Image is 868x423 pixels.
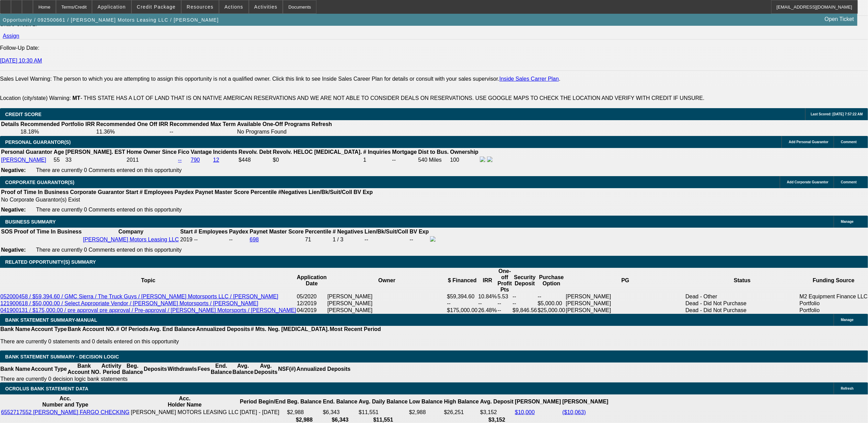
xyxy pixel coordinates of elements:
b: Lien/Bk/Suit/Coll [364,229,408,235]
th: One-off Profit Pts [497,268,512,293]
td: 55 [53,156,64,164]
td: [PERSON_NAME] [566,293,685,300]
span: 2011 [127,157,139,163]
th: Status [685,268,799,293]
button: Activities [249,0,283,13]
span: Manage [841,220,854,224]
td: Portfolio [799,300,868,307]
img: facebook-icon.png [430,236,436,242]
a: [PERSON_NAME] [1,157,46,163]
td: 05/2020 [297,293,327,300]
span: Bank Statement Summary - Decision Logic [5,354,119,359]
span: -- [194,237,198,242]
td: Dead - Did Not Purchase [685,307,799,314]
img: facebook-icon.png [480,157,485,162]
a: Open Ticket [822,13,857,25]
b: # Employees [194,229,228,235]
td: $59,394.60 [447,293,478,300]
td: [DATE] - [DATE] [240,409,286,416]
b: Lien/Bk/Suit/Coll [309,189,352,195]
b: Start [126,189,138,195]
th: Annualized Deposits [296,363,351,376]
p: There are currently 0 statements and 0 details entered on this opportunity [0,339,381,345]
td: [PERSON_NAME] [566,307,685,314]
b: Revolv. HELOC [MEDICAL_DATA]. [273,149,362,155]
td: $6,343 [323,409,358,416]
th: Avg. Balance [232,363,254,376]
th: Withdrawls [167,363,197,376]
span: Credit Package [137,4,176,10]
th: Annualized Deposits [196,326,250,333]
th: IRR [478,268,497,293]
td: $175,000.00 [447,307,478,314]
td: $0 [273,156,362,164]
th: Beg. Balance [287,395,322,408]
th: Beg. Balance [121,363,143,376]
td: [PERSON_NAME] [327,293,447,300]
th: # Mts. Neg. [MEDICAL_DATA]. [251,326,329,333]
td: 5.53 [497,293,512,300]
label: The person to which you are attempting to assign this opportunity is not a qualified owner. Click... [53,76,560,82]
th: [PERSON_NAME] [514,395,561,408]
th: Purchase Option [537,268,566,293]
b: Personal Guarantor [1,149,52,155]
span: RELATED OPPORTUNITY(S) SUMMARY [5,259,96,265]
th: Account Type [31,326,67,333]
b: Revolv. Debt [239,149,271,155]
span: OCROLUS BANK STATEMENT DATA [5,386,88,391]
th: Funding Source [799,268,868,293]
th: Period Begin/End [240,395,286,408]
img: linkedin-icon.png [487,157,493,162]
div: 71 [305,237,331,243]
td: $2,988 [287,409,322,416]
th: Details [1,121,19,128]
td: -- [392,156,417,164]
td: Dead - Other [685,293,799,300]
td: No Corporate Guarantor(s) Exist [1,196,376,203]
td: [PERSON_NAME] [566,300,685,307]
span: Last Scored: [DATE] 7:57:22 AM [811,112,863,116]
th: Avg. End Balance [149,326,196,333]
a: 12 [213,157,219,163]
b: Incidents [213,149,237,155]
a: Inside Sales Carrer Plan [499,76,559,82]
th: Acc. Number and Type [1,395,130,408]
b: [PERSON_NAME]. EST [66,149,125,155]
b: Paynet Master Score [250,229,303,235]
th: Acc. Holder Name [130,395,239,408]
th: Owner [327,268,447,293]
a: 6552717552 [PERSON_NAME] FARGO CHECKING [1,409,129,415]
td: [PERSON_NAME] MOTORS LEASING LLC [130,409,239,416]
a: Assign [3,33,19,39]
b: Negative: [1,167,26,173]
span: There are currently 0 Comments entered on this opportunity [36,207,182,213]
td: No Programs Found [237,128,311,135]
td: 1 [363,156,391,164]
td: -- [512,300,537,307]
a: 121900618 / $50,000.00 / Select Appropriate Vendor / [PERSON_NAME] Motorsports / [PERSON_NAME] [0,300,258,306]
th: Available One-Off Programs [237,121,311,128]
th: NSF(#) [278,363,296,376]
th: Low Balance [409,395,443,408]
button: Resources [182,0,219,13]
span: Comment [841,180,857,184]
b: # Inquiries [363,149,391,155]
b: # Negatives [333,229,363,235]
th: Avg. Deposit [480,395,514,408]
b: Home Owner Since [127,149,177,155]
b: BV Exp [409,229,429,235]
th: Proof of Time In Business [14,228,82,235]
td: $9,846.56 [512,307,537,314]
span: BUSINESS SUMMARY [5,219,56,225]
b: #Negatives [278,189,308,195]
th: High Balance [444,395,479,408]
td: [PERSON_NAME] [327,307,447,314]
th: End. Balance [323,395,358,408]
th: Recommended One Off IRR [96,121,169,128]
td: $5,000.00 [537,300,566,307]
td: $11,551 [358,409,408,416]
td: $448 [238,156,272,164]
th: Application Date [297,268,327,293]
th: End. Balance [210,363,232,376]
td: 18.18% [20,128,95,135]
